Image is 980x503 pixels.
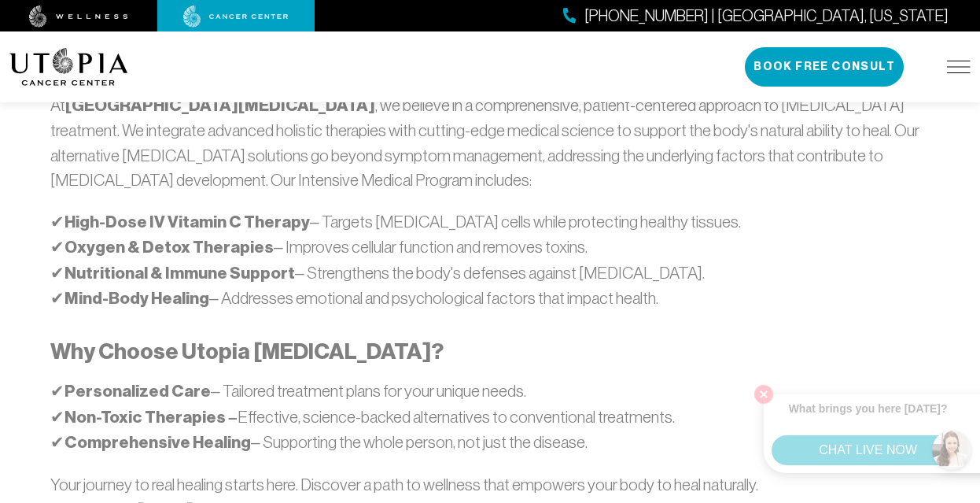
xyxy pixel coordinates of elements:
[50,379,930,456] p: ✔ – Tailored treatment plans for your unique needs. ✔ Effective, science-backed alternatives to c...
[50,93,930,193] p: At , we believe in a comprehensive, patient-centered approach to [MEDICAL_DATA] treatment. We int...
[183,6,289,28] img: cancer center
[9,48,128,86] img: logo
[65,95,375,116] strong: [GEOGRAPHIC_DATA][MEDICAL_DATA]
[64,288,209,309] strong: Mind-Body Healing
[64,237,274,257] strong: Oxygen & Detox Therapies
[64,212,310,232] strong: High-Dose IV Vitamin C Therapy
[29,6,128,28] img: wellness
[745,47,904,87] button: Book Free Consult
[50,338,444,364] strong: Why Choose Utopia [MEDICAL_DATA]?
[584,5,949,28] span: [PHONE_NUMBER] | [GEOGRAPHIC_DATA], [US_STATE]
[563,5,949,28] a: [PHONE_NUMBER] | [GEOGRAPHIC_DATA], [US_STATE]
[64,381,211,401] strong: Personalized Care
[50,209,930,312] p: ✔ – Targets [MEDICAL_DATA] cells while protecting healthy tissues. ✔ – Improves cellular function...
[64,263,295,283] strong: Nutritional & Immune Support
[64,407,238,427] strong: Non-Toxic Therapies –
[947,61,971,73] img: icon-hamburger
[64,432,251,453] strong: Comprehensive Healing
